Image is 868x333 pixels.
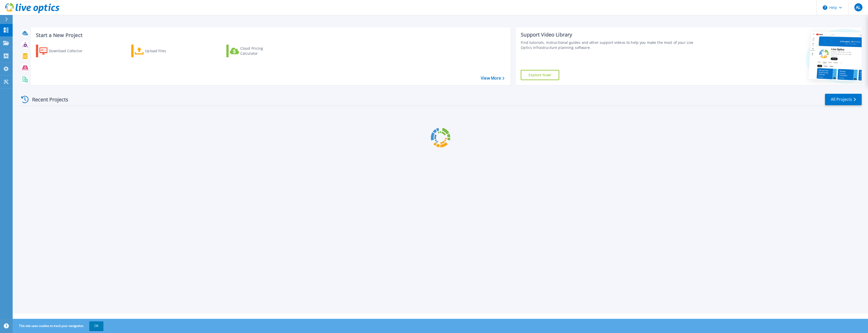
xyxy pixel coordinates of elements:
a: View More [481,76,504,81]
div: Upload Files [145,46,185,56]
a: Explore Now! [521,70,559,80]
span: This site uses cookies to track your navigation. [14,321,103,330]
a: All Projects [825,94,862,105]
div: Find tutorials, instructional guides and other support videos to help you make the most of your L... [521,40,701,50]
a: Cloud Pricing Calculator [226,45,283,57]
div: Download Collector [49,46,89,56]
h3: Start a New Project [36,32,504,38]
span: AL [856,5,860,9]
div: Recent Projects [19,93,75,106]
div: Support Video Library [521,31,701,38]
a: Upload Files [131,45,188,57]
button: OK [89,321,103,330]
div: Cloud Pricing Calculator [240,46,281,56]
a: Download Collector [36,45,92,57]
